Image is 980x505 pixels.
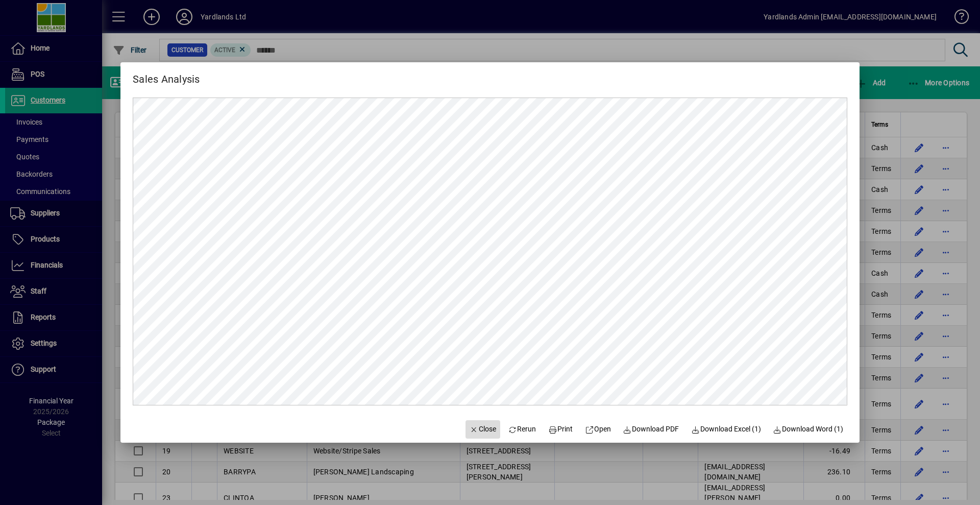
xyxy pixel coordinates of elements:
span: Download Excel (1) [691,424,761,435]
span: Print [548,424,573,435]
span: Open [585,424,611,435]
h2: Sales Analysis [120,62,212,87]
button: Close [465,420,500,439]
span: Download Word (1) [773,424,844,435]
span: Rerun [508,424,536,435]
button: Print [544,420,577,439]
span: Download PDF [623,424,679,435]
a: Download PDF [619,420,683,439]
button: Download Word (1) [769,420,848,439]
span: Close [470,424,496,435]
a: Open [581,420,615,439]
button: Download Excel (1) [687,420,765,439]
